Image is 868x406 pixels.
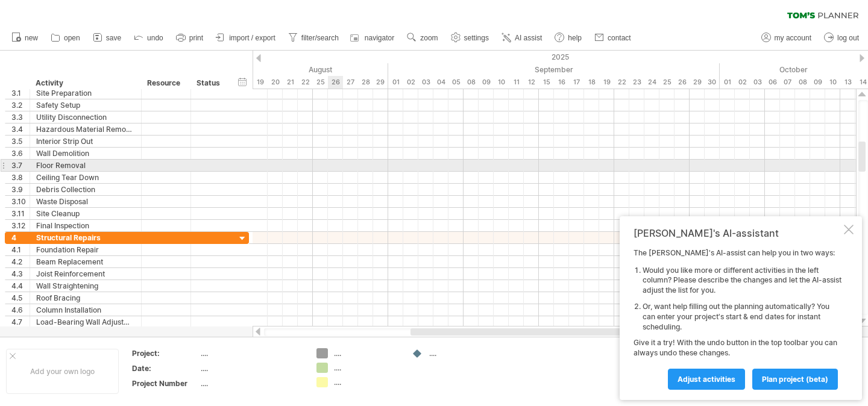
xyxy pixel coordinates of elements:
[36,111,135,123] div: Utility Disconnection
[762,375,828,384] span: plan project (beta)
[147,34,163,42] span: undo
[568,34,582,42] span: help
[720,76,735,89] div: Wednesday, 1 October 2025
[11,220,30,231] div: 3.12
[348,30,398,46] a: navigator
[313,76,328,89] div: Monday, 25 August 2025
[404,30,441,46] a: zoom
[840,76,855,89] div: Monday, 13 October 2025
[448,30,492,46] a: settings
[11,256,30,267] div: 4.2
[11,111,30,123] div: 3.3
[132,378,198,389] div: Project Number
[36,196,135,207] div: Waste Disposal
[131,30,167,46] a: undo
[810,76,825,89] div: Thursday, 9 October 2025
[283,76,298,89] div: Thursday, 21 August 2025
[48,30,84,46] a: open
[629,76,644,89] div: Tuesday, 23 September 2025
[36,316,135,328] div: Load-Bearing Wall Adjustment
[448,76,464,89] div: Friday, 5 September 2025
[552,30,585,46] a: help
[509,76,524,89] div: Thursday, 11 September 2025
[189,34,203,42] span: print
[334,363,400,373] div: ....
[464,76,479,89] div: Monday, 8 September 2025
[429,348,495,358] div: ....
[358,76,373,89] div: Thursday, 28 August 2025
[591,30,635,46] a: contact
[569,76,584,89] div: Wednesday, 17 September 2025
[36,136,135,147] div: Interior Strip Out
[36,220,135,231] div: Final Inspection
[36,268,135,280] div: Joist Reinforcement
[403,76,418,89] div: Tuesday, 2 September 2025
[498,30,546,46] a: AI assist
[373,76,388,89] div: Friday, 29 August 2025
[36,148,135,159] div: Wall Demolition
[735,76,750,89] div: Thursday, 2 October 2025
[36,292,135,304] div: Roof Bracing
[11,184,30,195] div: 3.9
[36,280,135,292] div: Wall Straightening
[11,304,30,316] div: 4.6
[268,76,283,89] div: Wednesday, 20 August 2025
[201,378,302,389] div: ....
[301,34,339,42] span: filter/search
[36,172,135,183] div: Ceiling Tear Down
[433,76,448,89] div: Thursday, 4 September 2025
[464,34,489,42] span: settings
[11,123,30,135] div: 3.4
[11,136,30,147] div: 3.5
[795,76,810,89] div: Wednesday, 8 October 2025
[644,76,659,89] div: Wednesday, 24 September 2025
[821,30,863,46] a: log out
[64,34,80,42] span: open
[599,76,614,89] div: Friday, 19 September 2025
[90,30,125,46] a: save
[229,34,275,42] span: import / export
[584,76,599,89] div: Thursday, 18 September 2025
[750,76,765,89] div: Friday, 3 October 2025
[106,34,121,42] span: save
[420,34,438,42] span: zoom
[11,160,30,171] div: 3.7
[197,77,223,89] div: Status
[328,76,343,89] div: Tuesday, 26 August 2025
[668,369,745,390] a: Adjust activities
[634,227,841,239] div: [PERSON_NAME]'s AI-assistant
[36,87,135,99] div: Site Preparation
[675,76,690,89] div: Friday, 26 September 2025
[758,30,815,46] a: my account
[132,363,198,373] div: Date:
[36,304,135,316] div: Column Installation
[614,76,629,89] div: Monday, 22 September 2025
[11,268,30,280] div: 4.3
[36,123,135,135] div: Hazardous Material Removal
[524,76,539,89] div: Friday, 12 September 2025
[8,30,42,46] a: new
[825,76,840,89] div: Friday, 10 October 2025
[494,76,509,89] div: Wednesday, 10 September 2025
[201,348,302,358] div: ....
[201,363,302,373] div: ....
[147,77,184,89] div: Resource
[11,208,30,219] div: 3.11
[11,280,30,292] div: 4.4
[343,76,358,89] div: Wednesday, 27 August 2025
[25,34,38,42] span: new
[11,292,30,304] div: 4.5
[298,76,313,89] div: Friday, 22 August 2025
[765,76,780,89] div: Monday, 6 October 2025
[132,348,198,358] div: Project:
[705,76,720,89] div: Tuesday, 30 September 2025
[479,76,494,89] div: Tuesday, 9 September 2025
[775,34,811,42] span: my account
[11,196,30,207] div: 3.10
[690,76,705,89] div: Monday, 29 September 2025
[515,34,542,42] span: AI assist
[253,76,268,89] div: Tuesday, 19 August 2025
[11,244,30,255] div: 4.1
[388,76,403,89] div: Monday, 1 September 2025
[659,76,675,89] div: Thursday, 25 September 2025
